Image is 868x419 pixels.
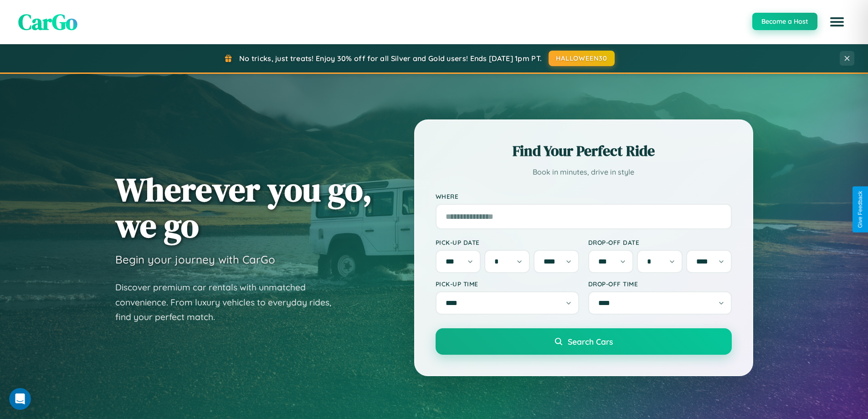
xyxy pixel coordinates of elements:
[549,51,615,66] button: HALLOWEEN30
[436,166,732,179] p: Book in minutes, drive in style
[9,388,31,410] iframe: Intercom live chat
[824,9,850,35] button: Open menu
[436,238,579,246] label: Pick-up Date
[752,13,817,30] button: Become a Host
[857,191,863,228] div: Give Feedback
[436,141,732,161] h2: Find Your Perfect Ride
[239,54,542,63] span: No tricks, just treats! Enjoy 30% off for all Silver and Gold users! Ends [DATE] 1pm PT.
[115,280,343,325] p: Discover premium car rentals with unmatched convenience. From luxury vehicles to everyday rides, ...
[588,238,732,246] label: Drop-off Date
[436,192,732,200] label: Where
[568,336,613,347] span: Search Cars
[436,328,732,355] button: Search Cars
[18,7,77,37] span: CarGo
[588,280,732,288] label: Drop-off Time
[115,171,372,243] h1: Wherever you go, we go
[436,280,579,288] label: Pick-up Time
[115,253,275,266] h3: Begin your journey with CarGo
